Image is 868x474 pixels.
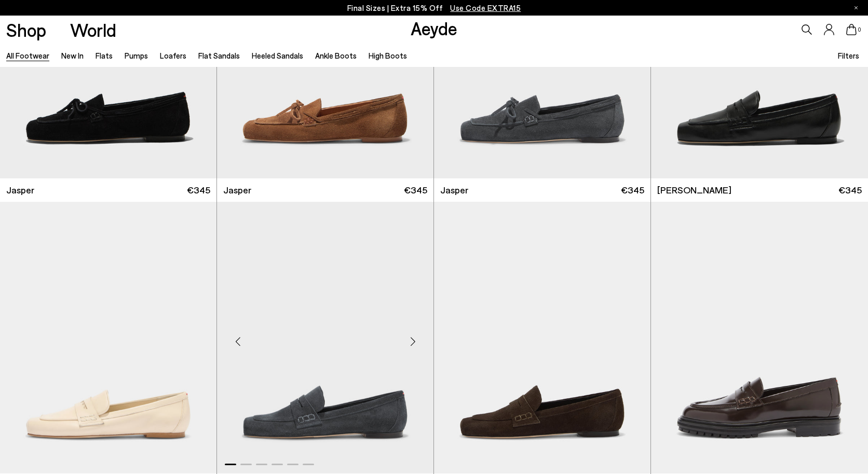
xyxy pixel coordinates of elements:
span: €345 [187,184,210,197]
span: €345 [838,184,862,197]
a: High Boots [369,51,407,60]
a: Loafers [160,51,186,60]
a: Heeled Sandals [252,51,303,60]
a: Next slide Previous slide [217,202,433,473]
a: [PERSON_NAME] €345 [651,178,868,202]
img: Lana Suede Loafers [434,202,650,473]
a: Pumps [125,51,148,60]
a: Flats [96,51,113,60]
span: €345 [404,184,427,197]
span: €345 [621,184,644,197]
span: Jasper [440,184,468,197]
a: Shop [6,21,46,39]
span: Jasper [223,184,251,197]
div: Previous slide [222,326,253,357]
span: Navigate to /collections/ss25-final-sizes [450,3,521,12]
a: 0 [846,24,857,35]
a: Flat Sandals [198,51,240,60]
span: Jasper [6,184,34,197]
a: World [70,21,116,39]
a: Ankle Boots [315,51,357,60]
span: 0 [857,27,862,33]
div: Next slide [397,326,428,357]
span: Filters [838,51,859,60]
a: Jasper €345 [434,178,650,202]
a: Aeyde [411,17,457,39]
a: All Footwear [6,51,49,60]
img: Leon Loafers [651,202,868,473]
a: New In [61,51,84,60]
a: Jasper €345 [217,178,433,202]
span: [PERSON_NAME] [657,184,731,197]
img: Lana Suede Loafers [217,202,433,473]
p: Final Sizes | Extra 15% Off [347,2,521,15]
div: 1 / 6 [217,202,433,473]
